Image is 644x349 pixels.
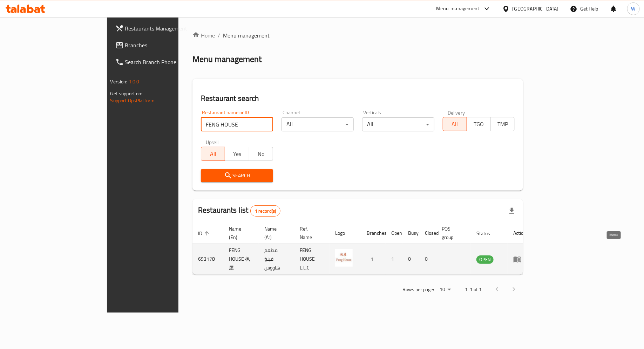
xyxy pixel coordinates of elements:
[249,147,273,161] button: No
[198,229,211,238] span: ID
[513,5,559,13] div: [GEOGRAPHIC_DATA]
[206,171,267,180] span: Search
[201,147,225,161] button: All
[110,37,215,54] a: Branches
[361,223,386,244] th: Branches
[443,117,467,131] button: All
[467,117,491,131] button: TGO
[490,117,515,131] button: TMP
[362,117,434,131] div: All
[198,205,280,217] h2: Restaurants list
[402,285,434,294] p: Rows per page:
[503,203,520,219] div: Export file
[225,147,249,161] button: Yes
[448,110,465,115] label: Delivery
[437,285,454,295] div: Rows per page:
[259,244,294,275] td: مطعم فينغ هاووس
[110,20,215,37] a: Restaurants Management
[201,169,273,182] button: Search
[631,5,636,13] span: W
[294,244,330,275] td: FENG HOUSE L.L.C
[465,285,482,294] p: 1-1 of 1
[201,93,515,104] h2: Restaurant search
[125,58,209,66] span: Search Branch Phone
[110,54,215,70] a: Search Branch Phone
[282,117,354,131] div: All
[402,244,419,275] td: 0
[446,119,464,129] span: All
[206,140,219,145] label: Upsell
[192,31,523,40] nav: breadcrumb
[470,119,488,129] span: TGO
[204,149,222,159] span: All
[386,244,402,275] td: 1
[335,249,353,267] img: FENG HOUSE 枫屋
[386,223,402,244] th: Open
[192,54,262,65] h2: Menu management
[494,119,512,129] span: TMP
[419,244,436,275] td: 0
[476,255,494,264] span: OPEN
[125,41,209,49] span: Branches
[402,223,419,244] th: Busy
[436,5,480,13] div: Menu-management
[110,89,143,98] span: Get support on:
[508,223,532,244] th: Action
[330,223,361,244] th: Logo
[300,225,321,241] span: Ref. Name
[419,223,436,244] th: Closed
[129,77,140,86] span: 1.0.0
[223,31,270,40] span: Menu management
[361,244,386,275] td: 1
[476,255,494,264] div: OPEN
[228,149,246,159] span: Yes
[192,223,532,275] table: enhanced table
[250,205,281,217] div: Total records count
[229,225,250,241] span: Name (En)
[223,244,259,275] td: FENG HOUSE 枫屋
[442,225,462,241] span: POS group
[264,225,286,241] span: Name (Ar)
[218,31,220,40] li: /
[110,77,128,86] span: Version:
[252,149,270,159] span: No
[251,208,280,214] span: 1 record(s)
[110,96,155,105] a: Support.OpsPlatform
[201,117,273,131] input: Search for restaurant name or ID..
[476,229,499,238] span: Status
[125,24,209,33] span: Restaurants Management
